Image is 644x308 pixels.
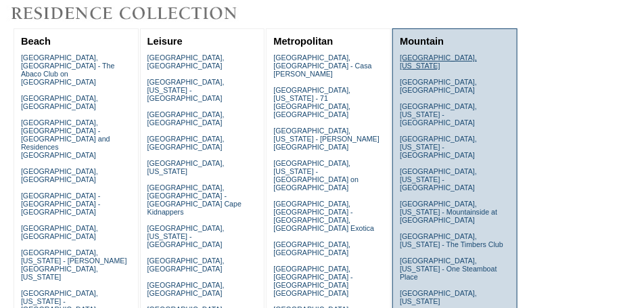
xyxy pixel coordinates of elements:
a: [GEOGRAPHIC_DATA], [US_STATE] - The Timbers Club [400,232,503,248]
a: [GEOGRAPHIC_DATA], [US_STATE] - [GEOGRAPHIC_DATA] on [GEOGRAPHIC_DATA] [273,159,359,192]
a: [GEOGRAPHIC_DATA], [US_STATE] - [GEOGRAPHIC_DATA] [400,102,477,127]
a: [GEOGRAPHIC_DATA], [US_STATE] - [GEOGRAPHIC_DATA] [400,135,477,159]
a: [GEOGRAPHIC_DATA], [GEOGRAPHIC_DATA] [147,135,225,151]
a: [GEOGRAPHIC_DATA], [GEOGRAPHIC_DATA] [147,257,225,273]
a: [GEOGRAPHIC_DATA], [GEOGRAPHIC_DATA] [21,224,98,240]
a: [GEOGRAPHIC_DATA], [GEOGRAPHIC_DATA] - [GEOGRAPHIC_DATA], [GEOGRAPHIC_DATA] Exotica [273,200,374,232]
a: [GEOGRAPHIC_DATA], [GEOGRAPHIC_DATA] - [GEOGRAPHIC_DATA] [GEOGRAPHIC_DATA] [273,265,352,297]
a: Beach [21,36,51,47]
a: [GEOGRAPHIC_DATA], [US_STATE] [400,289,477,305]
a: [GEOGRAPHIC_DATA], [GEOGRAPHIC_DATA] - [GEOGRAPHIC_DATA] and Residences [GEOGRAPHIC_DATA] [21,118,110,159]
a: [GEOGRAPHIC_DATA], [GEOGRAPHIC_DATA] [147,110,225,127]
a: [GEOGRAPHIC_DATA], [US_STATE] - [GEOGRAPHIC_DATA] [147,78,225,102]
a: [GEOGRAPHIC_DATA], [GEOGRAPHIC_DATA] [21,94,98,110]
a: [GEOGRAPHIC_DATA] - [GEOGRAPHIC_DATA] - [GEOGRAPHIC_DATA] [21,192,100,216]
a: [GEOGRAPHIC_DATA], [US_STATE] - One Steamboat Place [400,257,497,281]
a: [GEOGRAPHIC_DATA], [GEOGRAPHIC_DATA] [21,167,98,183]
a: [GEOGRAPHIC_DATA], [GEOGRAPHIC_DATA] [400,78,477,94]
a: [GEOGRAPHIC_DATA], [US_STATE] - [PERSON_NAME][GEOGRAPHIC_DATA] [273,127,379,151]
a: [GEOGRAPHIC_DATA], [US_STATE] [147,159,225,175]
a: [GEOGRAPHIC_DATA], [US_STATE] - Mountainside at [GEOGRAPHIC_DATA] [400,200,497,224]
a: Mountain [400,36,444,47]
a: [GEOGRAPHIC_DATA], [GEOGRAPHIC_DATA] - Casa [PERSON_NAME] [273,53,371,78]
a: [GEOGRAPHIC_DATA], [GEOGRAPHIC_DATA] [147,281,225,297]
a: [GEOGRAPHIC_DATA], [US_STATE] - 71 [GEOGRAPHIC_DATA], [GEOGRAPHIC_DATA] [273,86,350,118]
a: Metropolitan [273,36,333,47]
a: Leisure [147,36,183,47]
a: [GEOGRAPHIC_DATA], [US_STATE] [400,53,477,70]
a: [GEOGRAPHIC_DATA], [US_STATE] - [GEOGRAPHIC_DATA] [147,224,225,248]
a: [GEOGRAPHIC_DATA], [US_STATE] - [GEOGRAPHIC_DATA] [400,167,477,192]
a: [GEOGRAPHIC_DATA], [US_STATE] - [PERSON_NAME][GEOGRAPHIC_DATA], [US_STATE] [21,248,127,281]
a: [GEOGRAPHIC_DATA], [GEOGRAPHIC_DATA] [147,53,225,70]
a: [GEOGRAPHIC_DATA], [GEOGRAPHIC_DATA] [273,240,350,257]
a: [GEOGRAPHIC_DATA], [GEOGRAPHIC_DATA] - [GEOGRAPHIC_DATA] Cape Kidnappers [147,183,241,216]
a: [GEOGRAPHIC_DATA], [GEOGRAPHIC_DATA] - The Abaco Club on [GEOGRAPHIC_DATA] [21,53,115,86]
